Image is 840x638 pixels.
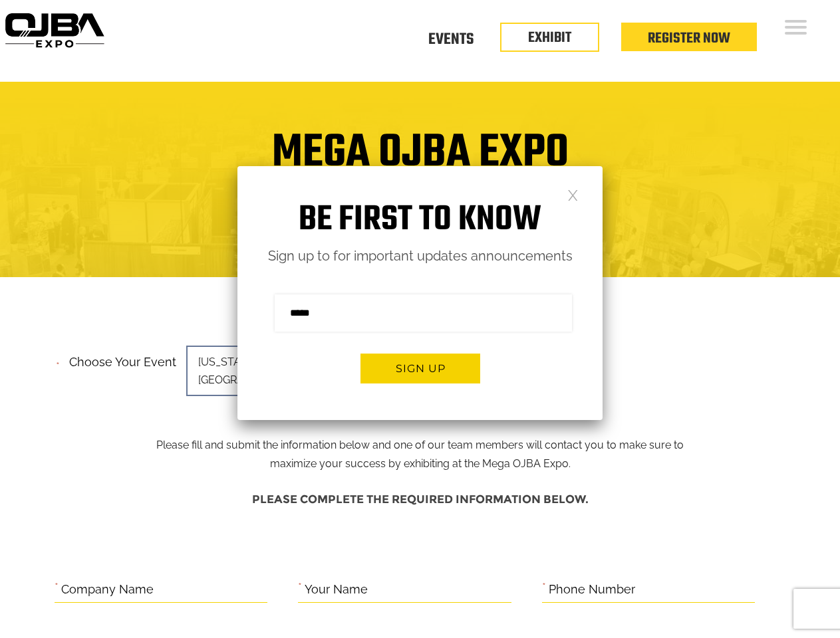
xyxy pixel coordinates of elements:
label: Phone Number [549,580,635,600]
label: Your Name [305,580,368,600]
label: Company Name [61,580,154,600]
p: Sign up to for important updates announcements [237,245,603,268]
button: Sign up [360,354,480,383]
span: [US_STATE][GEOGRAPHIC_DATA] [186,346,372,396]
h1: Be first to know [237,199,603,241]
a: Register Now [648,27,730,50]
a: EXHIBIT [528,27,571,49]
p: Please fill and submit the information below and one of our team members will contact you to make... [146,351,694,473]
a: Close [567,189,579,200]
h4: Trade Show Exhibit Space Application [10,199,830,224]
h4: Please complete the required information below. [55,486,786,512]
h1: Mega OJBA Expo [10,134,830,187]
label: Choose your event [61,344,176,373]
